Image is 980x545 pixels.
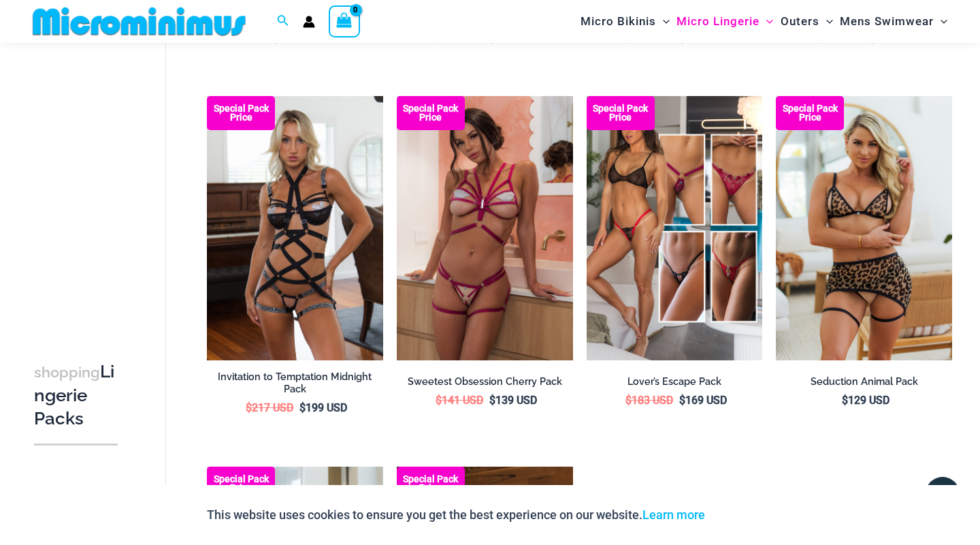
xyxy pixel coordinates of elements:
span: $ [625,394,632,407]
button: Accept [715,499,773,531]
bdi: 194 USD [815,31,863,44]
a: Invitation to Temptation Midnight 1037 Bra 6037 Thong 1954 Bodysuit 02 Invitation to Temptation M... [207,96,383,360]
img: Invitation to Temptation Midnight 1037 Bra 6037 Thong 1954 Bodysuit 02 [207,96,383,360]
span: shopping [34,364,100,381]
img: MM SHOP LOGO FLAT [27,6,251,37]
span: Menu Toggle [656,4,670,39]
span: $ [436,31,442,44]
span: $ [869,31,875,44]
bdi: 388 USD [436,31,483,44]
h2: Invitation to Temptation Midnight Pack [207,371,383,396]
span: $ [246,401,252,414]
bdi: 199 USD [299,401,347,414]
h3: Lingerie Packs [34,360,118,430]
bdi: 141 USD [436,394,483,407]
bdi: 217 USD [246,401,293,414]
bdi: 185 USD [869,31,917,44]
span: $ [273,31,279,44]
span: Menu Toggle [934,4,947,39]
a: Search icon link [277,13,289,30]
a: View Shopping Cart, empty [329,5,360,37]
nav: Site Navigation [575,2,953,41]
h2: Lover’s Escape Pack [587,375,763,388]
bdi: 185 USD [679,31,727,44]
span: $ [489,394,495,407]
span: $ [815,31,821,44]
span: $ [842,394,848,407]
a: Micro BikinisMenu ToggleMenu Toggle [577,4,673,39]
a: Account icon link [303,16,315,28]
bdi: 359 USD [489,31,537,44]
span: $ [436,394,442,407]
a: Learn more [642,508,705,522]
b: Special Pack Price [397,104,465,122]
iframe: TrustedSite Certified [34,46,157,318]
a: Seduction Animal 1034 Bra 6034 Thong 5019 Skirt 02 Seduction Animal 1034 Bra 6034 Thong 5019 Skir... [776,96,952,360]
b: Special Pack Price [397,475,465,493]
span: Micro Lingerie [676,4,759,39]
img: Lovers Escape Pack [587,96,763,360]
span: $ [489,31,495,44]
span: $ [679,31,685,44]
span: Outers [781,4,819,39]
p: This website uses cookies to ensure you get the best experience on our website. [207,505,705,525]
h2: Seduction Animal Pack [776,375,952,388]
a: OutersMenu ToggleMenu Toggle [777,4,836,39]
bdi: 139 USD [489,394,537,407]
b: Special Pack Price [207,475,275,493]
a: Lover’s Escape Pack [587,375,763,393]
a: Sweetest Obsession Cherry 1129 Bra 6119 Bottom 1939 Bodysuit 05 Sweetest Obsession Cherry 1129 Br... [397,96,573,360]
span: Mens Swimwear [840,4,934,39]
a: Lovers Escape Pack Zoe Deep Red 689 Micro Thong 04Zoe Deep Red 689 Micro Thong 04 [587,96,763,360]
a: Sweetest Obsession Cherry Pack [397,375,573,393]
a: Mens SwimwearMenu ToggleMenu Toggle [836,4,951,39]
a: Invitation to Temptation Midnight Pack [207,371,383,401]
a: Micro LingerieMenu ToggleMenu Toggle [673,4,777,39]
span: Menu Toggle [819,4,833,39]
a: Seduction Animal Pack [776,375,952,393]
span: $ [299,401,306,414]
bdi: 129 USD [842,394,889,407]
span: Micro Bikinis [581,4,656,39]
bdi: 194 USD [625,31,673,44]
span: Menu Toggle [759,4,773,39]
bdi: 183 USD [625,394,673,407]
h2: Sweetest Obsession Cherry Pack [397,375,573,388]
b: Special Pack Price [587,104,655,122]
span: $ [625,31,632,44]
b: Special Pack Price [776,104,844,122]
bdi: 159 USD [273,31,321,44]
img: Sweetest Obsession Cherry 1129 Bra 6119 Bottom 1939 Bodysuit 05 [397,96,573,360]
img: Seduction Animal 1034 Bra 6034 Thong 5019 Skirt 02 [776,96,952,360]
b: Special Pack Price [207,104,275,122]
bdi: 169 USD [679,394,727,407]
span: $ [679,394,685,407]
